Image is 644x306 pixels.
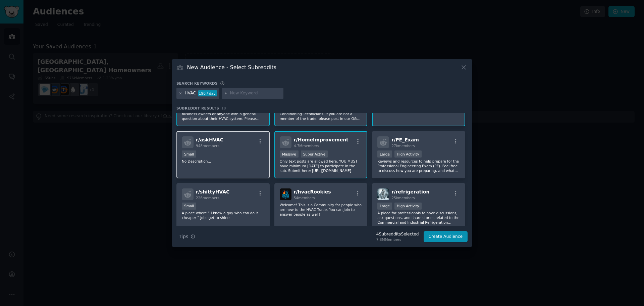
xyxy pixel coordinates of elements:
[391,196,415,200] span: 25k members
[196,189,229,194] span: r/ shittyHVAC
[221,106,226,110] span: 18
[176,231,198,243] button: Tips
[179,233,188,240] span: Tips
[280,150,299,158] div: Massive
[182,107,264,121] p: A place for homeowners, renters, tenants, business owners or anyone with a general question about...
[176,106,219,111] span: Subreddit Results
[280,159,362,173] p: Only text posts are allowed here. YOU MUST have minimum [DATE] to participate in the sub. Submit ...
[424,231,468,243] button: Create Audience
[294,196,315,200] span: 54 members
[182,211,264,220] p: A place where “ I know a guy who can do it cheaper “ jobs get to shine
[391,137,419,142] span: r/ PE_Exam
[394,203,422,210] div: High Activity
[376,237,419,242] div: 7.8M Members
[280,188,291,200] img: hvacRookies
[377,211,460,225] p: A place for professionals to have discussions, ask questions, and share stories related to the Co...
[185,90,196,96] div: HVAC
[198,90,217,96] div: 190 / day
[377,203,392,210] div: Large
[176,81,218,86] h3: Search keywords
[230,90,281,96] input: New Keyword
[301,150,328,158] div: Super Active
[196,196,219,200] span: 226 members
[182,159,264,164] p: No Description...
[394,150,422,158] div: High Activity
[377,150,392,158] div: Large
[182,150,196,158] div: Small
[294,137,348,142] span: r/ HomeImprovement
[377,188,389,200] img: refrigeration
[294,189,331,194] span: r/ hvacRookies
[182,203,196,210] div: Small
[391,189,429,194] span: r/ refrigeration
[196,144,219,148] span: 948 members
[280,203,362,217] p: Welcome! This is a Community for people who are new to the HVAC Trade. You can join to answer peo...
[196,137,223,142] span: r/ askHVAC
[377,159,460,173] p: Reviews and resources to help prepare for the Professional Engineering Exam (PE). Feel free to di...
[376,231,419,237] div: 4 Subreddit s Selected
[187,64,276,71] h3: New Audience - Select Subreddits
[280,107,362,121] p: A subreddit for Heating, Ventilation, & Air Conditioning Technicians. If you are not a member of ...
[294,144,319,148] span: 4.7M members
[391,144,415,148] span: 27k members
